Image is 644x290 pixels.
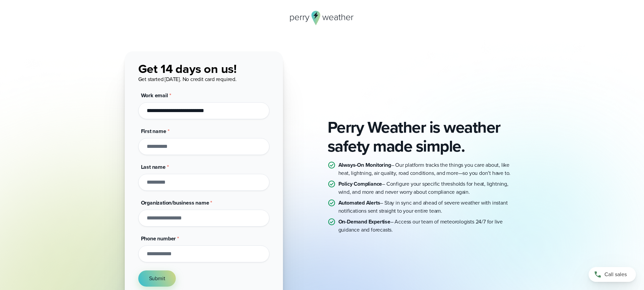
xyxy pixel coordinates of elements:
button: Submit [138,270,176,287]
p: – Stay in sync and ahead of severe weather with instant notifications sent straight to your entir... [338,199,520,215]
a: Call sales [589,267,636,282]
h2: Perry Weather is weather safety made simple. [328,118,520,156]
strong: Policy Compliance [338,180,382,188]
p: – Configure your specific thresholds for heat, lightning, wind, and more and never worry about co... [338,180,520,196]
span: Get started [DATE]. No credit card required. [138,75,237,83]
strong: On-Demand Expertise [338,218,390,226]
span: Work email [141,91,168,99]
span: Get 14 days on us! [138,60,237,78]
strong: Automated Alerts [338,199,380,207]
span: Phone number [141,235,176,242]
span: Submit [149,274,165,283]
span: Organization/business name [141,199,209,207]
p: – Our platform tracks the things you care about, like heat, lightning, air quality, road conditio... [338,161,520,177]
span: First name [141,127,166,135]
span: Call sales [604,270,627,279]
p: – Access our team of meteorologists 24/7 for live guidance and forecasts. [338,218,520,234]
span: Last name [141,163,166,171]
strong: Always-On Monitoring [338,161,391,169]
